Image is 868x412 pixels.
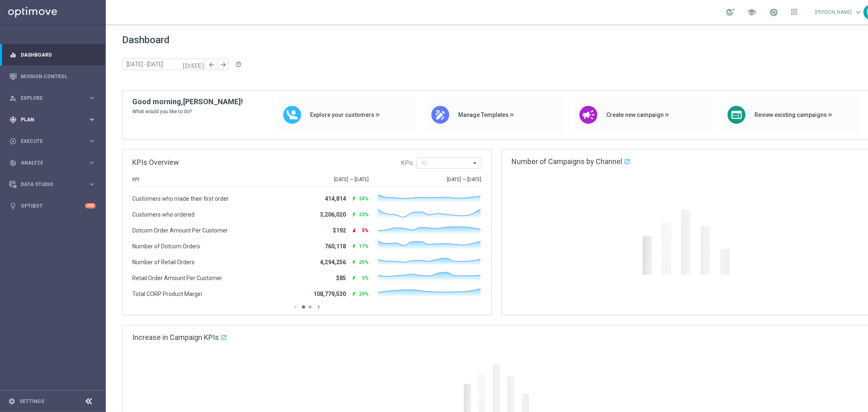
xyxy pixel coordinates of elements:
button: Mission Control [9,73,96,80]
button: play_circle_outline Execute keyboard_arrow_right [9,138,96,145]
button: gps_fixed Plan keyboard_arrow_right [9,116,96,123]
div: Dashboard [9,44,96,66]
div: Plan [9,116,88,123]
div: Optibot [9,195,96,217]
div: Explore [9,94,88,102]
span: Execute [21,139,88,144]
i: lightbulb [9,202,17,210]
i: keyboard_arrow_right [88,180,96,188]
button: lightbulb Optibot +10 [9,203,96,209]
span: Data Studio [21,182,88,187]
button: track_changes Analyze keyboard_arrow_right [9,160,96,166]
i: play_circle_outline [9,138,17,145]
i: track_changes [9,159,17,167]
a: [PERSON_NAME]keyboard_arrow_down [814,6,864,18]
span: keyboard_arrow_down [854,8,863,17]
div: Execute [9,138,88,145]
span: school [747,8,756,17]
button: person_search Explore keyboard_arrow_right [9,95,96,101]
span: Plan [21,117,88,122]
a: Mission Control [21,66,96,87]
button: Data Studio keyboard_arrow_right [9,181,96,188]
i: keyboard_arrow_right [88,94,96,102]
button: equalizer Dashboard [9,52,96,58]
div: Mission Control [9,66,96,87]
i: person_search [9,94,17,102]
div: +10 [85,203,96,208]
span: Analyze [21,160,88,165]
div: Analyze [9,159,88,167]
a: Settings [20,399,44,404]
a: Dashboard [21,44,96,66]
i: equalizer [9,51,17,59]
i: keyboard_arrow_right [88,137,96,145]
i: gps_fixed [9,116,17,123]
a: Optibot [21,195,85,217]
i: keyboard_arrow_right [88,159,96,167]
span: Explore [21,96,88,101]
i: keyboard_arrow_right [88,116,96,123]
div: Data Studio [9,181,88,188]
i: settings [8,398,15,405]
